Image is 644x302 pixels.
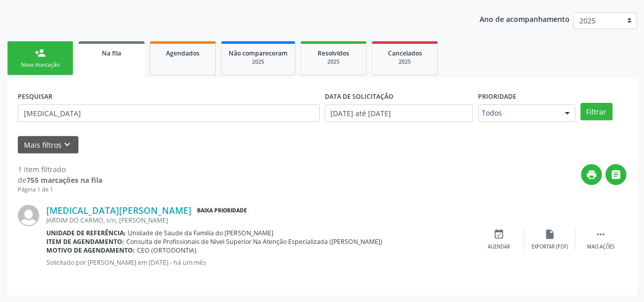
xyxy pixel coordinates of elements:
i: event_available [493,229,505,240]
div: person_add [35,47,46,59]
div: 2025 [308,58,359,66]
button:  [605,164,626,185]
i: insert_drive_file [544,229,555,240]
i:  [595,229,606,240]
img: img [18,205,39,226]
label: PESQUISAR [18,89,52,104]
button: Filtrar [580,103,612,120]
span: Consulta de Profissionais de Nivel Superior Na Atenção Especializada ([PERSON_NAME]) [126,237,382,246]
span: Não compareceram [229,49,288,58]
p: Ano de acompanhamento [480,12,570,25]
b: Unidade de referência: [46,229,126,237]
label: DATA DE SOLICITAÇÃO [325,89,394,104]
div: de [18,175,102,185]
input: Nome, CNS [18,104,320,122]
span: Cancelados [388,49,422,58]
span: CEO (ORTODONTIA) [137,246,197,255]
div: Exportar (PDF) [531,243,568,251]
i: print [586,169,597,180]
span: Resolvidos [318,49,349,58]
p: Solicitado por [PERSON_NAME] em [DATE] - há um mês [46,258,473,267]
i:  [610,169,622,180]
div: 2025 [229,58,288,66]
span: Na fila [102,49,121,58]
button: Mais filtroskeyboard_arrow_down [18,136,78,154]
button: print [581,164,602,185]
div: Agendar [488,243,510,251]
span: Unidade de Saude da Familia do [PERSON_NAME] [128,229,273,237]
span: Agendados [166,49,200,58]
div: 1 item filtrado [18,164,102,175]
div: Nova marcação [15,61,66,69]
i: keyboard_arrow_down [62,139,73,150]
strong: 755 marcações na fila [26,175,102,185]
div: JARDIM DO CARMO, s/n, [PERSON_NAME] [46,216,473,225]
label: Prioridade [478,89,516,104]
div: Mais ações [587,243,614,251]
a: [MEDICAL_DATA][PERSON_NAME] [46,205,191,216]
span: Baixa Prioridade [195,205,249,216]
input: Selecione um intervalo [325,104,473,122]
div: Página 1 de 1 [18,185,102,194]
b: Item de agendamento: [46,237,124,246]
span: Todos [482,108,554,118]
b: Motivo de agendamento: [46,246,135,255]
div: 2025 [379,58,430,66]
